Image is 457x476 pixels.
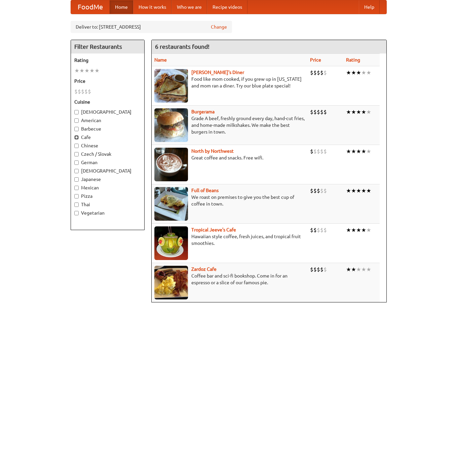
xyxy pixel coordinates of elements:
[361,187,366,194] li: ★
[191,70,244,75] b: [PERSON_NAME]'s Diner
[154,154,305,161] p: Great coffee and snacks. Free wifi.
[74,88,78,95] li: $
[361,108,366,116] li: ★
[323,187,327,194] li: $
[346,148,351,155] li: ★
[346,57,360,63] a: Rating
[191,188,219,193] a: Full of Beans
[356,108,361,116] li: ★
[323,108,327,116] li: $
[313,187,317,194] li: $
[74,184,141,191] label: Mexican
[74,125,141,132] label: Barbecue
[361,69,366,76] li: ★
[154,187,188,221] img: beans.jpg
[74,127,79,131] input: Barbecue
[346,69,351,76] li: ★
[74,160,79,165] input: German
[351,266,356,273] li: ★
[317,148,320,155] li: $
[74,203,79,207] input: Thai
[351,148,356,155] li: ★
[366,148,371,155] li: ★
[74,186,79,190] input: Mexican
[356,226,361,234] li: ★
[191,109,215,114] b: Burgerama
[320,69,323,76] li: $
[133,0,172,14] a: How it works
[356,187,361,194] li: ★
[154,148,188,181] img: north.jpg
[317,187,320,194] li: $
[154,57,167,63] a: Name
[366,266,371,273] li: ★
[74,169,79,173] input: [DEMOGRAPHIC_DATA]
[74,109,141,115] label: [DEMOGRAPHIC_DATA]
[211,24,227,30] a: Change
[310,266,313,273] li: $
[78,88,81,95] li: $
[313,226,317,234] li: $
[71,21,232,33] div: Deliver to: [STREET_ADDRESS]
[361,266,366,273] li: ★
[88,88,91,95] li: $
[74,176,141,183] label: Japanese
[323,266,327,273] li: $
[74,134,141,141] label: Cafe
[317,108,320,116] li: $
[351,187,356,194] li: ★
[74,135,79,140] input: Cafe
[74,57,141,64] h5: Rating
[154,266,188,299] img: zardoz.jpg
[366,226,371,234] li: ★
[74,193,141,199] label: Pizza
[310,187,313,194] li: $
[154,115,305,135] p: Grade A beef, freshly ground every day, hand-cut fries, and home-made milkshakes. We make the bes...
[81,88,84,95] li: $
[310,69,313,76] li: $
[356,148,361,155] li: ★
[74,201,141,208] label: Thai
[154,69,188,103] img: sallys.jpg
[154,272,305,286] p: Coffee bar and sci-fi bookshop. Come in for an espresso or a slice of our famous pie.
[346,187,351,194] li: ★
[110,0,133,14] a: Home
[191,227,236,232] a: Tropical Jeeve's Cafe
[74,142,141,149] label: Chinese
[191,266,217,272] b: Zardoz Cafe
[74,159,141,166] label: German
[361,148,366,155] li: ★
[366,187,371,194] li: ★
[310,226,313,234] li: $
[154,194,305,207] p: We roast on premises to give you the best cup of coffee in town.
[313,148,317,155] li: $
[172,0,207,14] a: Who we are
[154,226,188,260] img: jeeves.jpg
[74,194,79,198] input: Pizza
[313,108,317,116] li: $
[74,168,141,174] label: [DEMOGRAPHIC_DATA]
[323,69,327,76] li: $
[346,266,351,273] li: ★
[310,57,321,63] a: Price
[351,69,356,76] li: ★
[79,67,84,74] li: ★
[320,266,323,273] li: $
[320,226,323,234] li: $
[74,152,79,156] input: Czech / Slovak
[154,233,305,247] p: Hawaiian style coffee, fresh juices, and tropical fruit smoothies.
[154,108,188,142] img: burgerama.jpg
[74,177,79,182] input: Japanese
[351,108,356,116] li: ★
[207,0,247,14] a: Recipe videos
[191,148,234,154] b: North by Northwest
[320,148,323,155] li: $
[74,144,79,148] input: Chinese
[74,117,141,124] label: American
[317,69,320,76] li: $
[84,67,89,74] li: ★
[94,67,100,74] li: ★
[74,110,79,114] input: [DEMOGRAPHIC_DATA]
[71,40,144,53] h4: Filter Restaurants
